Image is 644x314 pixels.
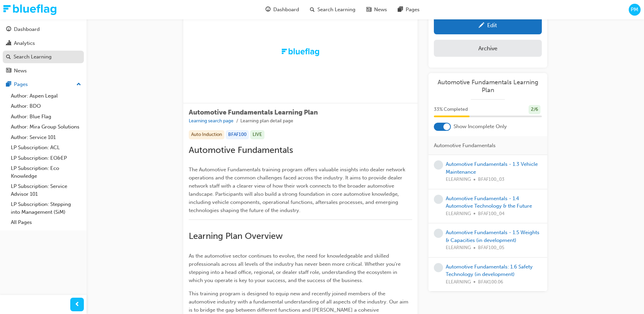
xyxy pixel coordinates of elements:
div: Pages [14,81,28,88]
a: LP Subscription: Service Advisor 101 [8,181,84,199]
span: BFAK100.06 [478,278,503,286]
span: news-icon [366,5,371,14]
div: Archive [478,45,497,52]
div: News [14,67,27,75]
a: Automotive Fundamentals Learning Plan [434,78,542,94]
a: Automotive Fundamentals - 1.5 Weights & Capacities (in development) [446,229,539,243]
span: Automotive Fundamentals [189,145,293,155]
div: 2 / 6 [529,105,540,114]
span: Dashboard [273,6,299,14]
img: Trak [282,48,319,56]
a: Author: Service 101 [8,132,84,143]
a: Automotive Fundamentals - 1.3 Vehicle Maintenance [446,161,538,175]
a: Search Learning [3,51,84,63]
span: Search Learning [317,6,355,14]
div: Search Learning [14,53,52,61]
span: Pages [406,6,420,14]
div: Analytics [14,39,35,47]
button: PM [629,4,641,16]
span: ELEARNING [446,244,471,252]
a: LP Subscription: EO&EP [8,153,84,163]
span: As the automotive sector continues to evolve, the need for knowledgeable and skilled professional... [189,253,402,283]
img: Trak [3,4,56,15]
span: BFAF100_04 [478,210,504,218]
a: Automotive Fundamentals - 1.4 Automotive Technology & the Future [446,195,532,209]
span: up-icon [76,80,81,89]
a: Author: Mira Group Solutions [8,122,84,132]
button: DashboardAnalyticsSearch LearningNews [3,22,84,78]
a: news-iconNews [361,3,392,17]
span: search-icon [310,5,315,14]
span: Show Incomplete Only [454,123,507,130]
div: LIVE [250,130,264,139]
span: The Automotive Fundamentals training program offers valuable insights into dealer network operati... [189,167,407,213]
span: BFAF100_03 [478,176,504,184]
button: Pages [3,78,84,91]
li: Learning plan detail page [240,117,293,125]
span: PM [631,6,638,14]
span: BFAF100_05 [478,244,504,252]
span: ELEARNING [446,278,471,286]
a: Automotive Fundamentals: 1.6 Safety Technology (in development) [446,264,533,278]
a: Author: Aspen Legal [8,91,84,101]
span: news-icon [6,68,11,74]
a: guage-iconDashboard [260,3,305,17]
a: search-iconSearch Learning [305,3,361,17]
span: pages-icon [398,5,403,14]
span: 33 % Completed [434,106,468,114]
span: learningRecordVerb_NONE-icon [434,160,443,170]
span: learningRecordVerb_NONE-icon [434,195,443,204]
span: chart-icon [6,40,11,47]
span: Learning Plan Overview [189,231,283,241]
div: Auto Induction [189,130,224,139]
a: Learning search page [189,118,234,124]
span: News [374,6,387,14]
a: pages-iconPages [392,3,425,17]
a: All Pages [8,217,84,228]
div: Dashboard [14,25,40,33]
a: Author: BDO [8,101,84,111]
span: guage-icon [6,27,11,33]
span: pages-icon [6,82,11,88]
span: search-icon [6,54,11,60]
span: ELEARNING [446,210,471,218]
span: prev-icon [75,300,80,309]
span: pencil-icon [479,22,484,29]
span: learningRecordVerb_NONE-icon [434,229,443,238]
a: LP Subscription: Stepping into Management (SiM) [8,199,84,217]
a: Dashboard [3,23,84,36]
div: Edit [487,22,497,29]
a: LP Subscription: ACL [8,142,84,153]
a: News [3,65,84,77]
a: Edit [434,16,542,34]
span: ELEARNING [446,176,471,184]
div: BFAF100 [226,130,249,139]
button: Archive [434,40,542,57]
a: Author: Blue Flag [8,111,84,122]
a: LP Subscription: Eco Knowledge [8,163,84,181]
span: learningRecordVerb_NONE-icon [434,263,443,272]
a: Analytics [3,37,84,50]
span: Automotive Fundamentals [434,142,496,150]
span: Automotive Fundamentals Learning Plan [189,108,318,116]
span: guage-icon [265,5,271,14]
